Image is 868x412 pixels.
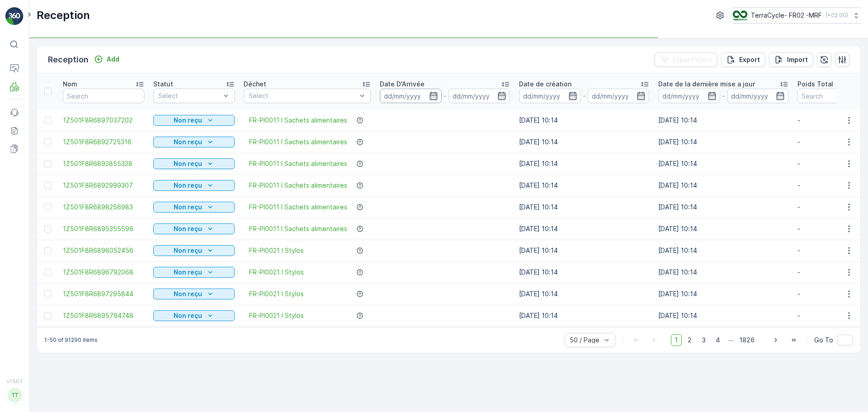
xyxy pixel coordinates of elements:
div: Toggle Row Selected [44,204,52,211]
p: Non reçu [174,203,202,212]
p: Non reçu [174,311,202,320]
a: FR-PI0011 I Sachets alimentaires [249,159,347,168]
td: [DATE] 10:14 [654,261,793,283]
p: Export [739,55,760,64]
span: 1 [671,334,682,346]
td: [DATE] 10:14 [654,175,793,196]
img: logo [5,7,24,25]
p: Non reçu [174,246,202,255]
img: terracycle.png [733,10,747,20]
button: Non reçu [153,310,235,321]
input: dd/mm/yyyy [519,89,581,103]
button: TerraCycle- FR02 -MRF(+02:00) [733,7,861,24]
p: Add [107,55,119,64]
p: Select [249,91,357,100]
input: dd/mm/yyyy [658,89,720,103]
span: 1Z501F8R6897295844 [63,289,144,298]
button: Non reçu [153,267,235,278]
p: Non reçu [174,181,202,190]
p: Non reçu [174,137,202,147]
a: FR-PI0011 I Sachets alimentaires [249,224,347,233]
button: Non reçu [153,202,235,213]
p: ... [728,334,734,346]
p: - [443,90,447,101]
td: [DATE] 10:14 [514,131,654,153]
td: [DATE] 10:14 [514,283,654,305]
p: Non reçu [174,224,202,233]
button: Non reçu [153,137,235,147]
a: FR-PI0021 I Stylos [249,289,304,298]
p: TerraCycle- FR02 -MRF [751,11,822,20]
td: [DATE] 10:14 [514,196,654,218]
a: FR-PI0021 I Stylos [249,268,304,277]
div: Toggle Row Selected [44,290,52,298]
button: Non reçu [153,115,235,126]
p: - [722,90,725,101]
td: [DATE] 10:14 [654,218,793,240]
div: Toggle Row Selected [44,138,52,146]
button: TT [5,386,24,405]
p: Nom [63,80,77,89]
a: 1Z501F8R6896052456 [63,246,144,255]
a: 1Z501F8R6896792068 [63,268,144,277]
p: Poids Total [797,80,833,89]
span: 4 [712,334,724,346]
div: Toggle Row Selected [44,312,52,319]
a: FR-PI0011 I Sachets alimentaires [249,137,347,147]
input: Search [63,89,144,103]
td: [DATE] 10:14 [654,283,793,305]
a: FR-PI0011 I Sachets alimentaires [249,203,347,212]
a: FR-PI0021 I Stylos [249,246,304,255]
td: [DATE] 10:14 [654,131,793,153]
a: FR-PI0011 I Sachets alimentaires [249,181,347,190]
a: 1Z501F8R6895794746 [63,311,144,320]
td: [DATE] 10:14 [654,240,793,261]
p: Déchet [244,80,266,89]
a: 1Z501F8R6892725316 [63,137,144,147]
div: Toggle Row Selected [44,269,52,276]
a: 1Z501F8R6898256983 [63,203,144,212]
div: TT [8,388,22,403]
span: FR-PI0011 I Sachets alimentaires [249,116,347,125]
a: 1Z501F8R6892999307 [63,181,144,190]
p: Reception [37,8,90,23]
td: [DATE] 10:14 [514,240,654,261]
p: Import [787,55,808,64]
div: Toggle Row Selected [44,117,52,124]
span: 3 [698,334,710,346]
input: dd/mm/yyyy [380,89,442,103]
span: 1Z501F8R6892855328 [63,159,144,168]
button: Import [769,52,813,67]
a: 1Z501F8R6897037202 [63,116,144,125]
td: [DATE] 10:14 [514,153,654,175]
button: Non reçu [153,289,235,299]
a: FR-PI0021 I Stylos [249,311,304,320]
td: [DATE] 10:14 [514,305,654,327]
input: dd/mm/yyyy [727,89,789,103]
span: 1826 [736,334,759,346]
div: Toggle Row Selected [44,160,52,167]
div: Toggle Row Selected [44,182,52,189]
td: [DATE] 10:14 [654,153,793,175]
p: Non reçu [174,289,202,298]
td: [DATE] 10:14 [514,218,654,240]
p: 1-50 of 91290 items [44,336,98,344]
p: ( +02:00 ) [826,12,848,19]
span: 1Z501F8R6895355596 [63,224,144,233]
button: Non reçu [153,245,235,256]
td: [DATE] 10:14 [654,196,793,218]
input: dd/mm/yyyy [448,89,510,103]
td: [DATE] 10:14 [654,109,793,131]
